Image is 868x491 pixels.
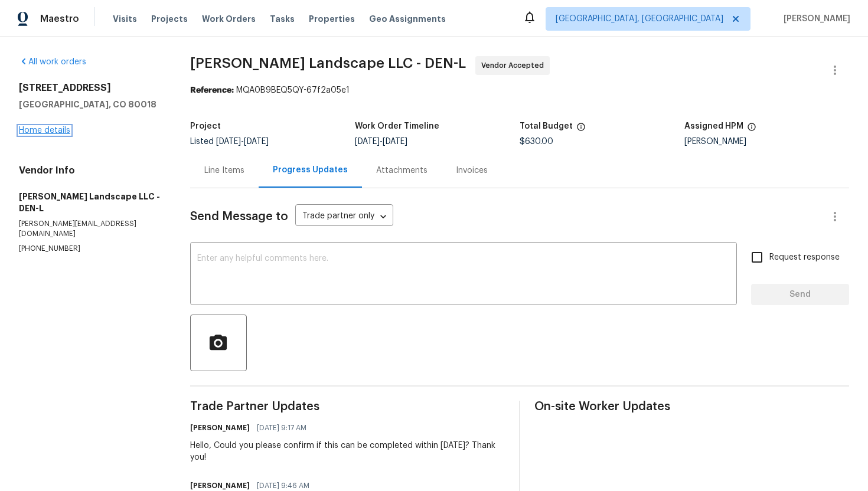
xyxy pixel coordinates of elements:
[190,401,505,413] span: Trade Partner Updates
[244,138,269,146] span: [DATE]
[204,165,244,176] div: Line Items
[520,122,573,130] h5: Total Budget
[295,207,393,227] div: Trade partner only
[40,13,79,25] span: Maestro
[309,13,355,25] span: Properties
[216,138,241,146] span: [DATE]
[273,164,348,176] div: Progress Updates
[19,219,162,239] p: [PERSON_NAME][EMAIL_ADDRESS][DOMAIN_NAME]
[684,122,743,130] h5: Assigned HPM
[383,138,407,146] span: [DATE]
[747,122,756,138] span: The hpm assigned to this work order.
[19,82,162,94] h2: [STREET_ADDRESS]
[19,165,162,176] h4: Vendor Info
[684,138,849,146] div: [PERSON_NAME]
[355,138,407,146] span: -
[202,13,256,25] span: Work Orders
[769,251,840,264] span: Request response
[556,13,723,25] span: [GEOGRAPHIC_DATA], [GEOGRAPHIC_DATA]
[456,165,488,176] div: Invoices
[190,86,234,94] b: Reference:
[19,244,162,254] p: [PHONE_NUMBER]
[190,211,288,222] span: Send Message to
[355,122,439,130] h5: Work Order Timeline
[151,13,188,25] span: Projects
[481,60,549,71] span: Vendor Accepted
[190,138,269,146] span: Listed
[19,191,162,214] h5: [PERSON_NAME] Landscape LLC - DEN-L
[355,138,380,146] span: [DATE]
[270,15,295,23] span: Tasks
[19,99,162,110] h5: [GEOGRAPHIC_DATA], CO 80018
[520,138,553,146] span: $630.00
[369,13,446,25] span: Geo Assignments
[190,122,221,130] h5: Project
[576,122,586,138] span: The total cost of line items that have been proposed by Opendoor. This sum includes line items th...
[113,13,137,25] span: Visits
[19,58,86,66] a: All work orders
[190,440,505,463] div: Hello, Could you please confirm if this can be completed within [DATE]? Thank you!
[190,84,849,96] div: MQA0B9BEQ5QY-67f2a05e1
[779,13,850,25] span: [PERSON_NAME]
[190,422,250,434] h6: [PERSON_NAME]
[216,138,269,146] span: -
[19,126,70,135] a: Home details
[534,401,849,413] span: On-site Worker Updates
[190,56,466,70] span: [PERSON_NAME] Landscape LLC - DEN-L
[376,165,428,176] div: Attachments
[257,422,306,434] span: [DATE] 9:17 AM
